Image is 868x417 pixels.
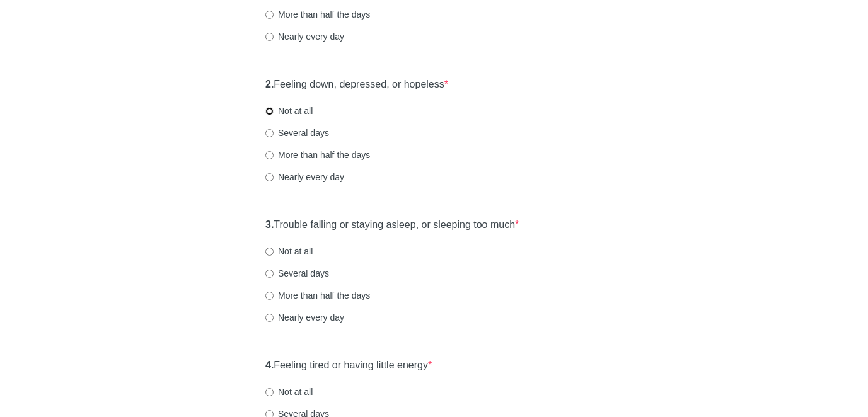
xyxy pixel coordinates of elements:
[265,270,274,278] input: Several days
[265,219,274,230] strong: 3.
[265,77,448,92] label: Feeling down, depressed, or hopeless
[265,33,274,41] input: Nearly every day
[265,289,370,302] label: More than half the days
[265,314,274,322] input: Nearly every day
[265,386,313,398] label: Not at all
[265,267,329,280] label: Several days
[265,360,274,370] strong: 4.
[265,311,344,324] label: Nearly every day
[265,79,274,89] strong: 2.
[265,292,274,300] input: More than half the days
[265,388,274,396] input: Not at all
[265,173,274,181] input: Nearly every day
[265,127,329,139] label: Several days
[265,171,344,183] label: Nearly every day
[265,248,274,256] input: Not at all
[265,245,313,258] label: Not at all
[265,149,370,161] label: More than half the days
[265,151,274,159] input: More than half the days
[265,358,432,373] label: Feeling tired or having little energy
[265,30,344,43] label: Nearly every day
[265,8,370,21] label: More than half the days
[265,11,274,19] input: More than half the days
[265,218,519,232] label: Trouble falling or staying asleep, or sleeping too much
[265,107,274,115] input: Not at all
[265,129,274,137] input: Several days
[265,105,313,117] label: Not at all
